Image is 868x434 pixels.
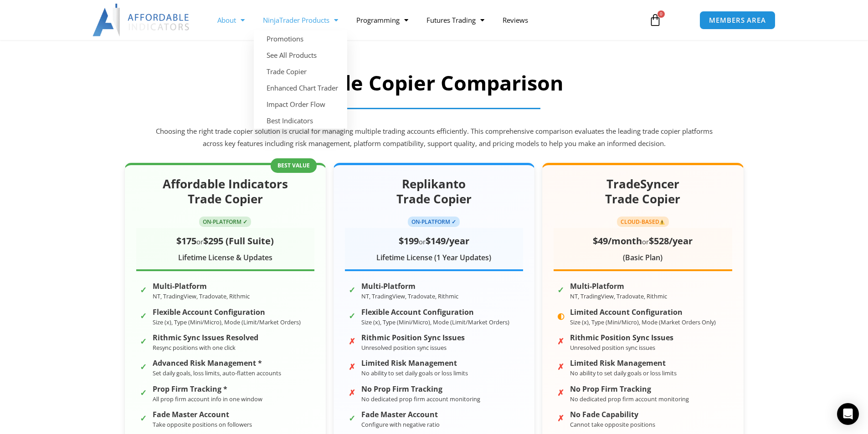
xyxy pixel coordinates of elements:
a: Best Indicators [254,112,347,129]
div: or [345,232,523,249]
strong: Rithmic Sync Issues Resolved [153,333,258,342]
span: $49/month [593,235,642,247]
strong: Multi-Platform [153,282,250,291]
strong: Flexible Account Configuration [361,308,509,317]
a: Reviews [493,10,537,30]
span: $149/year [426,235,469,247]
span: ✓ [140,385,148,394]
div: Open Intercom Messenger [837,403,859,425]
span: ON-PLATFORM ✓ [408,217,460,227]
small: No ability to set daily goals or loss limits [570,369,677,377]
strong: Rithmic Position Sync Issues [361,333,465,342]
span: CLOUD-BASED [617,217,669,227]
span: $199 [399,235,419,247]
span: 0 [657,10,665,18]
small: Configure with negative ratio [361,420,440,429]
a: 0 [635,7,675,33]
span: ✗ [557,334,565,342]
small: Resync positions with one click [153,343,236,352]
span: ✓ [140,308,148,317]
small: NT, TradingView, Tradovate, Rithmic [361,292,458,300]
small: NT, TradingView, Tradovate, Rithmic [153,292,250,300]
strong: Limited Account Configuration [570,308,716,317]
span: ✓ [349,283,357,291]
span: ✓ [349,411,357,419]
small: Set daily goals, loss limits, auto-flatten accounts [153,369,281,377]
div: Lifetime License (1 Year Updates) [345,251,523,265]
span: ✓ [349,308,357,317]
span: MEMBERS AREA [709,17,766,24]
span: ✓ [140,359,148,368]
span: ✗ [349,334,357,342]
span: ✗ [349,385,357,394]
strong: Multi-Platform [570,282,667,291]
span: ✗ [349,359,357,368]
h2: Affordable Indicators Trade Copier [136,177,314,207]
span: ✓ [557,283,565,291]
span: ON-PLATFORM ✓ [199,217,251,227]
p: Choosing the right trade copier solution is crucial for managing multiple trading accounts effici... [154,125,714,151]
strong: Multi-Platform [361,282,458,291]
strong: Prop Firm Tracking * [153,385,262,394]
strong: Limited Risk Management [361,359,468,368]
strong: No Prop Firm Tracking [570,385,689,394]
small: Cannot take opposite positions [570,420,655,429]
span: ✓ [140,334,148,342]
small: Unresolved position sync issues [361,343,447,352]
span: ✗ [557,359,565,368]
a: About [208,10,254,30]
small: NT, TradingView, Tradovate, Rithmic [570,292,667,300]
a: Impact Order Flow [254,96,347,112]
small: Size (x), Type (Mini/Micro), Mode (Limit/Market Orders) [153,318,301,326]
a: Futures Trading [417,10,493,30]
small: No dedicated prop firm account monitoring [361,395,480,403]
a: Promotions [254,30,347,47]
a: MEMBERS AREA [699,11,776,30]
span: ✗ [557,385,565,394]
div: or [554,232,732,249]
a: See All Products [254,47,347,63]
small: All prop firm account info in one window [153,395,262,403]
span: $295 (Full Suite) [203,235,274,247]
h2: Trade Copier Comparison [154,70,714,96]
div: or [136,232,314,249]
span: ✓ [140,283,148,291]
nav: Menu [208,10,638,30]
small: No dedicated prop firm account monitoring [570,395,689,403]
strong: Advanced Risk Management * [153,359,281,368]
strong: No Prop Firm Tracking [361,385,480,394]
ul: NinjaTrader Products [254,30,347,129]
img: LogoAI | Affordable Indicators – NinjaTrader [92,4,190,36]
strong: Rithmic Position Sync Issues [570,333,673,342]
span: ✓ [140,411,148,419]
span: $175 [176,235,196,247]
div: Lifetime License & Updates [136,251,314,265]
a: NinjaTrader Products [254,10,347,30]
strong: No Fade Capability [570,410,655,419]
strong: Fade Master Account [361,410,440,419]
small: Unresolved position sync issues [570,343,655,352]
a: Enhanced Chart Trader [254,80,347,96]
strong: Fade Master Account [153,410,252,419]
h2: TradeSyncer Trade Copier [554,177,732,207]
a: Programming [347,10,417,30]
h2: Replikanto Trade Copier [345,177,523,207]
small: Size (x), Type (Mini/Micro), Mode (Market Orders Only) [570,318,716,326]
strong: Flexible Account Configuration [153,308,301,317]
img: ⚠ [659,219,665,225]
strong: Limited Risk Management [570,359,677,368]
small: Take opposite positions on followers [153,420,252,429]
div: (Basic Plan) [554,251,732,265]
span: ◐ [557,308,565,317]
span: $528/year [649,235,693,247]
a: Trade Copier [254,63,347,80]
small: Size (x), Type (Mini/Micro), Mode (Limit/Market Orders) [361,318,509,326]
span: ✗ [557,411,565,419]
small: No ability to set daily goals or loss limits [361,369,468,377]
